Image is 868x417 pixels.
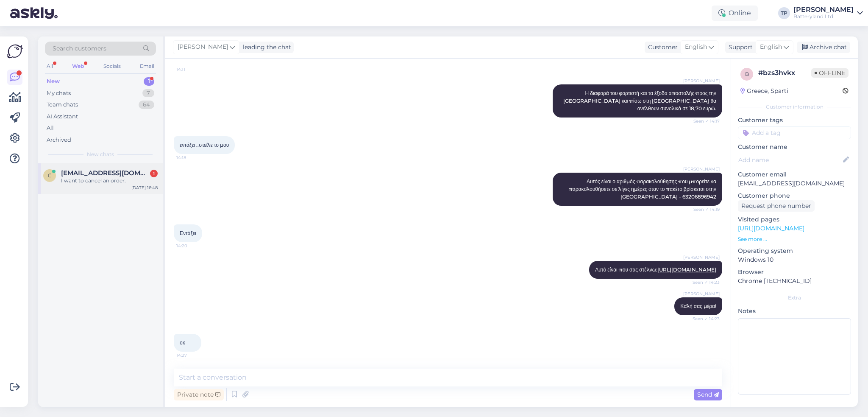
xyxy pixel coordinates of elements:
[738,294,851,302] div: Extra
[793,6,863,20] a: [PERSON_NAME]Batteryland Ltd
[142,89,154,98] div: 7
[738,246,851,255] p: Operating system
[738,277,851,285] p: Chrome [TECHNICAL_ID]
[778,7,790,19] div: TP
[178,42,228,52] span: [PERSON_NAME]
[688,206,720,213] span: Seen ✓ 14:19
[61,177,158,185] div: I want to cancel an order.
[760,42,782,52] span: English
[738,126,851,139] input: Add a tag
[53,44,106,53] span: Search customers
[745,71,749,77] span: b
[131,185,158,191] div: [DATE] 16:48
[793,13,854,20] div: Batteryland Ltd
[797,42,850,53] div: Archive chat
[70,61,86,72] div: Web
[176,154,208,161] span: 14:18
[144,77,154,86] div: 1
[47,89,71,98] div: My chats
[102,61,122,72] div: Socials
[738,307,851,316] p: Notes
[738,143,851,151] p: Customer name
[47,101,78,109] div: Team chats
[688,316,720,322] span: Seen ✓ 14:23
[738,103,851,111] div: Customer information
[180,339,185,346] span: οκ
[595,266,716,273] span: Αυτό είναι που σας στέλνω:
[569,178,718,200] span: Αυτός είναι ο αριθμός παρακολούθησης που μπορείτε να παρακολουθήσετε σε λίγες ημέρες όταν το πακέ...
[563,90,718,112] span: Η διαφορά του φορτιστή και τα έξοδα αποστολής προς την [GEOGRAPHIC_DATA] και πίσω στη [GEOGRAPHIC...
[683,78,720,84] span: [PERSON_NAME]
[738,179,851,188] p: [EMAIL_ADDRESS][DOMAIN_NAME]
[697,391,719,398] span: Send
[48,172,52,179] span: c
[738,170,851,179] p: Customer email
[180,230,196,236] span: Εντάξει
[738,255,851,264] p: Windows 10
[645,43,678,52] div: Customer
[45,61,55,72] div: All
[657,266,716,273] a: [URL][DOMAIN_NAME]
[139,101,154,109] div: 64
[811,68,849,78] span: Offline
[47,112,78,121] div: AI Assistant
[688,118,720,124] span: Seen ✓ 14:17
[738,215,851,224] p: Visited pages
[738,200,815,212] div: Request phone number
[87,151,114,158] span: New chats
[738,224,804,232] a: [URL][DOMAIN_NAME]
[725,43,753,52] div: Support
[683,254,720,260] span: [PERSON_NAME]
[47,77,60,86] div: New
[685,42,707,52] span: English
[176,66,208,73] span: 14:11
[176,243,208,249] span: 14:20
[150,170,158,177] div: 1
[239,43,291,52] div: leading the chat
[688,279,720,285] span: Seen ✓ 14:23
[793,6,854,13] div: [PERSON_NAME]
[683,166,720,172] span: [PERSON_NAME]
[738,155,841,165] input: Add name
[47,124,54,132] div: All
[758,68,811,78] div: # bzs3hvkx
[683,291,720,297] span: [PERSON_NAME]
[61,169,149,177] span: chrestouaxilleas81@gmail.com
[738,235,851,243] p: See more ...
[738,116,851,125] p: Customer tags
[680,303,716,309] span: Καλή σας μέρα!
[176,352,208,358] span: 14:27
[7,43,23,59] img: Askly Logo
[180,142,229,148] span: εντάξει ..στείλε το μου
[712,6,758,21] div: Online
[138,61,156,72] div: Email
[738,191,851,200] p: Customer phone
[47,136,71,144] div: Archived
[738,268,851,277] p: Browser
[174,389,224,400] div: Private note
[740,87,788,95] div: Greece, Sparti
